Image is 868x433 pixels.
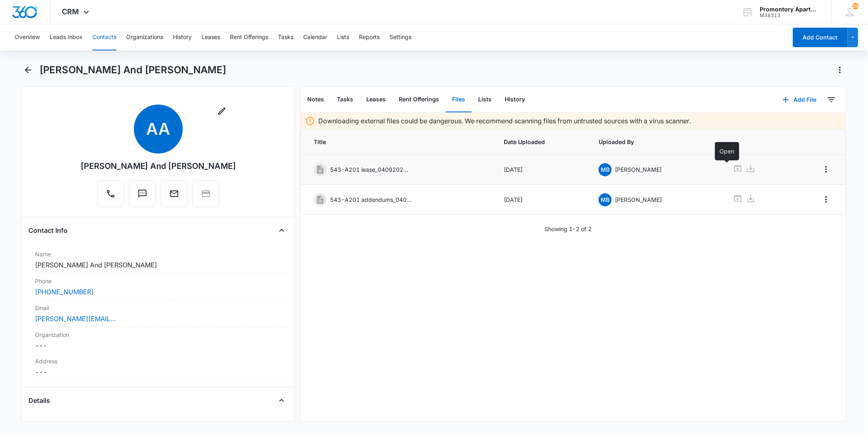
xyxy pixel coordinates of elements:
button: Settings [389,24,411,50]
button: Overflow Menu [820,163,833,176]
button: Reports [359,24,380,50]
div: Open [715,142,739,160]
label: Organization [35,330,281,339]
span: MB [599,193,612,206]
button: Lists [472,87,498,112]
button: Leases [360,87,392,112]
td: [DATE] [494,155,589,185]
h4: Contact Info [28,225,68,235]
p: Showing 1-2 of 2 [544,225,592,233]
button: Overview [15,24,40,50]
a: Text [129,193,156,200]
span: MB [599,163,612,176]
button: Lists [337,24,349,50]
button: Close [275,224,288,237]
div: notifications count [852,3,859,9]
button: Close [275,394,288,407]
span: AA [134,105,183,153]
button: Tasks [330,87,360,112]
p: Downloading external files could be dangerous. We recommend scanning files from untrusted sources... [318,116,691,126]
div: Email[PERSON_NAME][EMAIL_ADDRESS][DOMAIN_NAME] [28,300,288,327]
p: 543-A201 lease_04092025175435.pdf [330,165,411,174]
h4: Details [28,396,50,405]
button: Overflow Menu [820,193,833,206]
dd: [PERSON_NAME] And [PERSON_NAME] [35,260,281,270]
div: Organization--- [28,327,288,354]
button: Tasks [278,24,293,50]
button: Actions [833,63,846,77]
a: Call [97,193,124,200]
button: Files [446,87,472,112]
button: Rent Offerings [230,24,268,50]
p: 543-A201 addendums_04092025175042.pdf [330,195,411,204]
a: Email [161,193,188,200]
dd: --- [35,341,281,350]
label: Phone [35,277,281,285]
label: Email [35,304,281,312]
span: Date Uploaded [504,138,579,146]
button: Text [129,180,156,207]
button: Contacts [92,24,116,50]
button: History [173,24,192,50]
a: [PERSON_NAME][EMAIL_ADDRESS][DOMAIN_NAME] [35,314,116,324]
label: Source [35,420,281,429]
button: Filters [825,93,838,106]
button: History [498,87,531,112]
span: Uploaded By [599,138,713,146]
p: [PERSON_NAME] [615,165,662,174]
span: Title [314,138,484,146]
div: Name[PERSON_NAME] And [PERSON_NAME] [28,247,288,273]
td: [DATE] [494,185,589,215]
span: CRM [62,7,79,16]
button: Call [97,180,124,207]
button: Email [161,180,188,207]
span: 255 [852,3,859,9]
button: Notes [301,87,330,112]
label: Name [35,250,281,258]
button: Leads Inbox [50,24,83,50]
div: Phone[PHONE_NUMBER] [28,273,288,300]
button: Organizations [126,24,163,50]
div: Address--- [28,354,288,381]
button: Add Contact [793,28,848,47]
dd: --- [35,367,281,377]
button: Leases [201,24,220,50]
button: Back [22,63,34,77]
button: Rent Offerings [392,87,446,112]
h1: [PERSON_NAME] And [PERSON_NAME] [39,64,226,76]
div: account id [760,13,819,18]
div: [PERSON_NAME] And [PERSON_NAME] [81,160,236,172]
p: [PERSON_NAME] [615,195,662,204]
button: Add File [774,90,825,109]
button: Calendar [303,24,327,50]
a: [PHONE_NUMBER] [35,287,94,297]
label: Address [35,357,281,365]
div: account name [760,6,819,13]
